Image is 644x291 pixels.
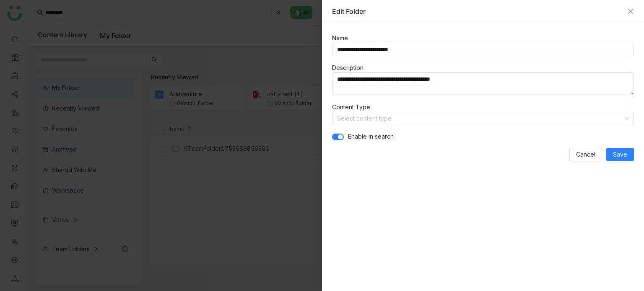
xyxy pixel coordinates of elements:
span: Cancel [576,150,595,159]
label: Content Type [332,103,374,112]
div: Edit Folder [332,7,623,16]
button: Save [606,148,634,161]
button: Cancel [569,148,602,161]
label: Name [332,33,352,43]
span: Save [613,150,627,159]
span: Enable in search [348,132,394,141]
label: Description [332,63,368,72]
button: Close [627,8,634,15]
